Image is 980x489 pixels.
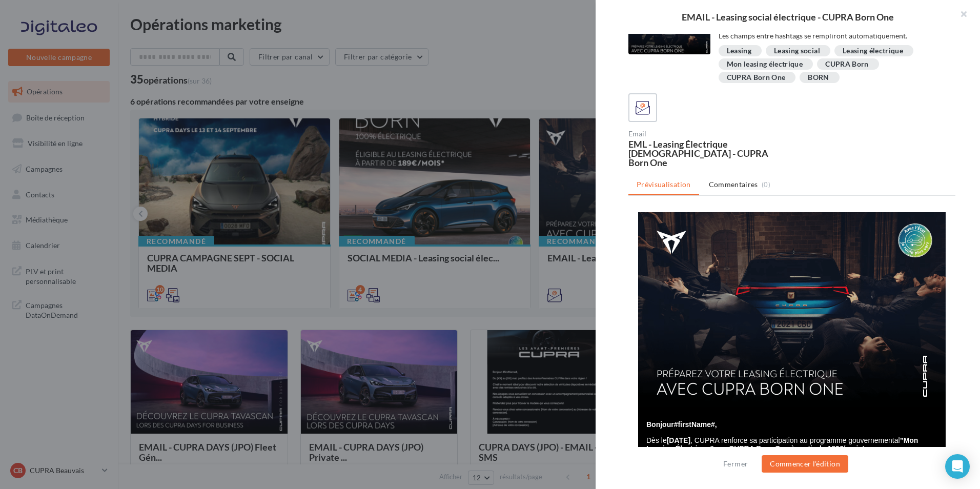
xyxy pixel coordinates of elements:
strong: Offrant jusqu’à 428 km d’autonomie², [18,248,144,256]
span: Bonjour [18,208,46,216]
button: Fermer [719,458,752,470]
button: Commencer l'édition [762,455,848,473]
div: CUPRA Born One [727,74,786,81]
span: Dès le , CUPRA renforce sa participation au programme gouvernemental avec [18,224,290,240]
span: (0) [762,180,770,189]
div: EML - Leasing Électrique [DEMOGRAPHIC_DATA] - CUPRA Born One [628,139,788,167]
div: CUPRA Born [825,60,869,68]
div: Email [628,130,788,137]
div: BORN [808,74,829,81]
div: Leasing [727,47,751,55]
div: Open Intercom Messenger [945,454,970,479]
div: Leasing social [774,47,820,55]
strong: #firstName#, [46,208,89,216]
li: Les champs entre hashtags se rempliront automatiquement. [719,31,948,41]
strong: CUPRA Born One [146,248,206,256]
div: EMAIL - Leasing social électrique - CUPRA Born One [612,12,964,22]
span: Commentaires [709,179,758,190]
strong: CUPRA Born One à partir de 189€/mois¹. [100,232,238,240]
div: Mon leasing électrique [727,60,803,68]
strong: ”Mon Leasing Électrique” [18,224,290,240]
span: redéfinit l’endurance électrique et vous accompagne à chaque instant de votre quotidien. [18,248,311,264]
div: Leasing électrique [843,47,903,55]
strong: [DATE] [38,224,62,232]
